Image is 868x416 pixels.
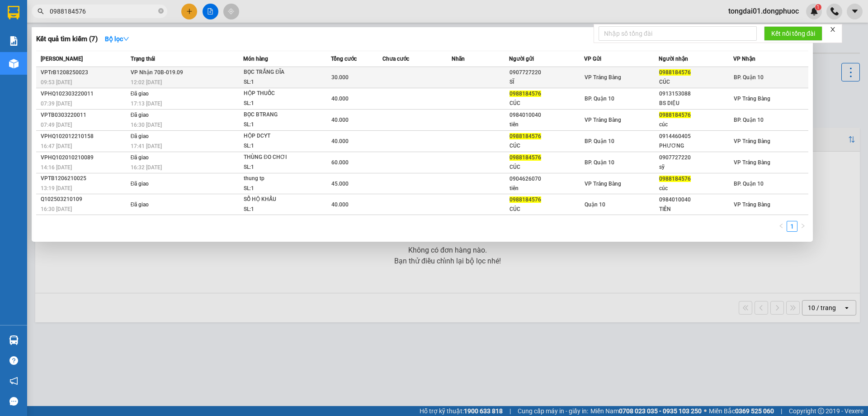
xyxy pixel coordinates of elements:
[509,163,583,172] div: CÚC
[131,91,149,97] span: Đã giao
[41,153,128,163] div: VPHQ102010210089
[509,141,583,151] div: CÚC
[659,205,733,214] div: TIÊN
[659,184,733,193] div: cúc
[509,91,541,97] span: 0988184576
[585,159,614,166] span: BP. Quận 10
[734,96,770,102] span: VP Trảng Bàng
[244,110,311,120] div: BỌC BTRANG
[659,56,688,62] span: Người nhận
[244,163,311,172] div: SL: 1
[131,133,149,139] span: Đã giao
[599,26,757,41] input: Nhập số tổng đài
[509,174,583,184] div: 0904626070
[659,195,733,205] div: 0984010040
[509,205,583,214] div: CÚC
[50,6,156,16] input: Tìm tên, số ĐT hoặc mã đơn
[41,164,72,171] span: 14:16 [DATE]
[659,132,733,141] div: 0914460405
[659,77,733,87] div: CÚC
[9,36,19,46] img: solution-icon
[382,56,409,62] span: Chưa cước
[830,26,836,33] span: close
[452,56,465,62] span: Nhãn
[659,69,691,76] span: 0988184576
[131,56,155,62] span: Trạng thái
[244,120,311,130] div: SL: 1
[243,56,268,62] span: Món hàng
[41,122,72,128] span: 07:49 [DATE]
[41,56,83,62] span: [PERSON_NAME]
[244,99,311,109] div: SL: 1
[331,181,349,187] span: 45.000
[244,205,311,215] div: SL: 1
[509,56,534,62] span: Người gửi
[509,133,541,139] span: 0988184576
[244,153,311,163] div: THÙNG ĐO CHƠI
[659,99,733,108] div: BS DIỆU
[509,99,583,108] div: CÚC
[244,141,311,151] div: SL: 1
[131,100,162,107] span: 17:13 [DATE]
[8,6,19,19] img: logo-vxr
[131,79,162,86] span: 12:02 [DATE]
[800,223,806,229] span: right
[244,184,311,194] div: SL: 1
[331,138,349,144] span: 40.000
[659,153,733,163] div: 0907727220
[734,117,764,123] span: BP. Quận 10
[131,69,183,76] span: VP Nhận 70B-019.09
[797,221,808,232] button: right
[331,96,349,102] span: 40.000
[771,29,815,38] span: Kết nối tổng đài
[733,56,755,62] span: VP Nhận
[131,143,162,149] span: 17:41 [DATE]
[131,122,162,128] span: 16:30 [DATE]
[331,159,349,166] span: 60.000
[584,56,601,62] span: VP Gửi
[41,185,72,191] span: 13:19 [DATE]
[41,110,128,120] div: VPTB0303220011
[105,35,129,43] strong: Bộ lọc
[659,176,691,182] span: 0988184576
[659,163,733,172] div: sỹ
[659,112,691,118] span: 0988184576
[776,221,787,232] button: left
[41,100,72,107] span: 07:39 [DATE]
[787,221,797,231] a: 1
[41,143,72,149] span: 16:47 [DATE]
[41,206,72,212] span: 16:30 [DATE]
[659,120,733,129] div: cúc
[734,159,770,166] span: VP Trảng Bàng
[778,223,784,229] span: left
[764,26,822,41] button: Kết nối tổng đài
[585,74,621,81] span: VP Trảng Bàng
[131,154,149,161] span: Đã giao
[585,138,614,144] span: BP. Quận 10
[509,154,541,161] span: 0988184576
[98,32,137,46] button: Bộ lọcdown
[509,184,583,193] div: tiên
[41,195,128,204] div: Q102503210109
[41,89,128,99] div: VPHQ102303220011
[509,68,583,77] div: 0907727220
[41,132,128,141] div: VPHQ102012210158
[331,201,349,208] span: 40.000
[585,181,621,187] span: VP Trảng Bàng
[734,181,764,187] span: BP. Quận 10
[734,201,770,208] span: VP Trảng Bàng
[734,138,770,144] span: VP Trảng Bàng
[131,181,149,187] span: Đã giao
[36,34,98,44] h3: Kết quả tìm kiếm ( 7 )
[9,397,18,406] span: message
[9,59,19,68] img: warehouse-icon
[331,74,349,81] span: 30.000
[509,110,583,120] div: 0984010040
[41,79,72,86] span: 09:53 [DATE]
[331,56,357,62] span: Tổng cước
[331,117,349,123] span: 40.000
[131,164,162,171] span: 16:32 [DATE]
[244,89,311,99] div: HỘP THUỐC
[509,77,583,87] div: SĨ
[734,74,764,81] span: BP. Quận 10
